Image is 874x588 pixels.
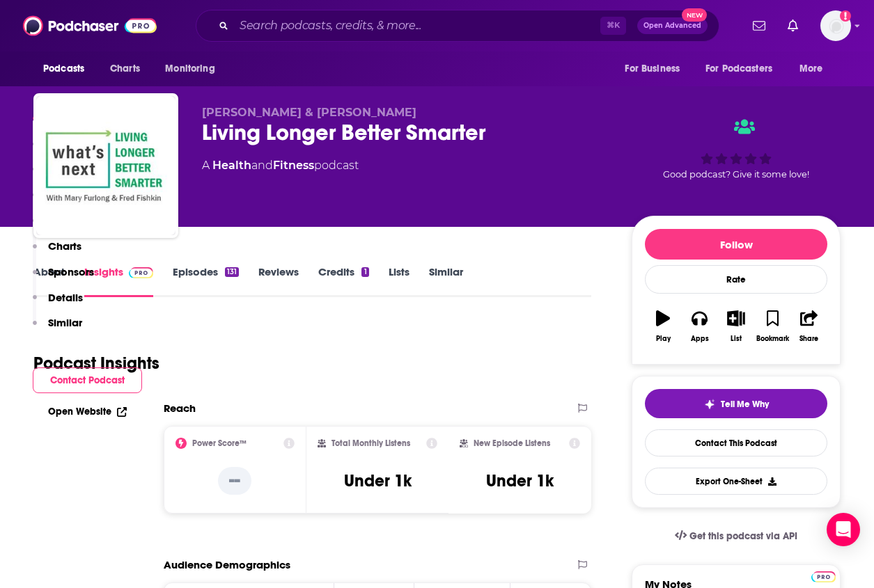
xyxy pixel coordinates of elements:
span: Open Advanced [643,22,701,29]
a: Charts [101,56,148,82]
span: and [251,159,273,172]
div: List [731,335,742,343]
button: Show profile menu [820,10,851,41]
span: New [682,8,707,22]
a: Reviews [258,265,299,297]
a: Lists [389,265,409,297]
button: open menu [790,56,841,82]
button: List [718,301,754,351]
div: 131 [225,267,239,277]
span: Tell Me Why [721,399,769,410]
div: Good podcast? Give it some love! [632,106,841,192]
span: Good podcast? Give it some love! [663,169,809,180]
p: Similar [48,316,82,329]
p: -- [218,467,251,495]
div: 1 [361,267,368,277]
span: For Podcasters [705,59,772,79]
button: Details [33,291,83,317]
button: Open AdvancedNew [637,17,708,34]
button: Contact Podcast [33,367,142,393]
a: Credits1 [318,265,368,297]
svg: Add a profile image [840,10,851,22]
button: Sponsors [33,265,94,291]
a: Similar [429,265,463,297]
div: Rate [645,265,827,294]
div: Apps [691,335,709,343]
h3: Under 1k [486,470,554,491]
span: More [799,59,823,79]
a: Episodes131 [173,265,239,297]
span: ⌘ K [600,17,626,35]
button: open menu [155,56,233,82]
h3: Under 1k [344,470,412,491]
h2: Reach [164,402,196,415]
p: Sponsors [48,265,94,278]
span: Podcasts [43,59,84,79]
h2: Total Monthly Listens [331,438,410,448]
button: Play [645,301,681,351]
a: Show notifications dropdown [747,14,771,38]
a: Pro website [811,569,836,582]
div: Play [656,335,671,343]
a: Get this podcast via API [664,519,809,553]
img: tell me why sparkle [704,399,715,410]
button: Bookmark [754,301,790,351]
button: Apps [681,301,717,351]
span: For Business [625,59,680,79]
img: Living Longer Better Smarter [36,96,175,235]
a: Contact This Podcast [645,429,827,456]
button: Share [791,301,827,351]
button: open menu [615,56,697,82]
span: Monitoring [165,59,214,79]
a: Health [212,159,251,172]
button: open menu [696,56,793,82]
a: Show notifications dropdown [782,14,804,38]
span: [PERSON_NAME] & [PERSON_NAME] [202,106,416,119]
h2: Power Score™ [192,438,247,448]
a: Open Website [48,406,127,418]
div: Search podcasts, credits, & more... [196,10,719,42]
div: Open Intercom Messenger [827,513,860,546]
div: A podcast [202,157,359,174]
button: Similar [33,316,82,342]
button: open menu [33,56,102,82]
button: Follow [645,229,827,260]
span: Get this podcast via API [689,530,797,542]
h2: New Episode Listens [474,438,550,448]
span: Charts [110,59,140,79]
input: Search podcasts, credits, & more... [234,15,600,37]
button: tell me why sparkleTell Me Why [645,389,827,418]
img: Podchaser Pro [811,571,836,582]
a: Fitness [273,159,314,172]
p: Details [48,291,83,304]
span: Logged in as ebolden [820,10,851,41]
div: Bookmark [756,335,789,343]
button: Export One-Sheet [645,468,827,495]
div: Share [799,335,818,343]
h2: Audience Demographics [164,558,290,571]
img: User Profile [820,10,851,41]
img: Podchaser - Follow, Share and Rate Podcasts [23,13,157,39]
